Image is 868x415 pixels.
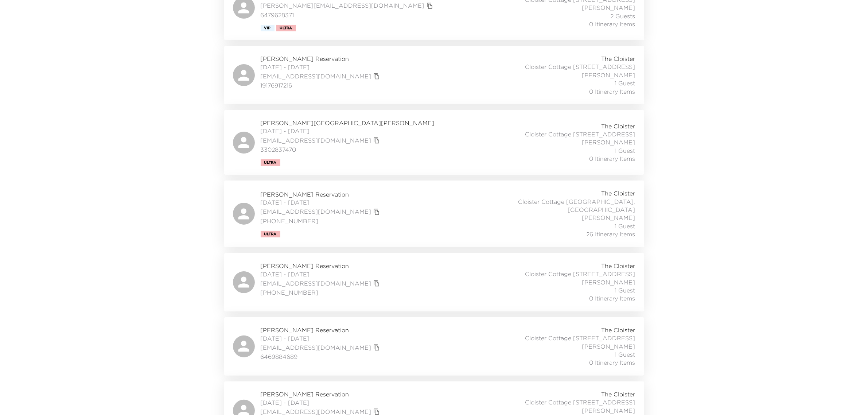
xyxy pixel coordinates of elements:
button: copy primary member email [371,135,382,146]
span: 1 Guest [615,147,635,155]
span: 1 Guest [615,286,635,294]
button: copy primary member email [425,1,435,11]
span: [PERSON_NAME] [582,278,635,286]
span: [DATE] - [DATE] [261,127,435,135]
span: [PERSON_NAME] [582,4,635,12]
button: copy primary member email [371,342,382,353]
button: copy primary member email [371,278,382,288]
a: [PERSON_NAME][GEOGRAPHIC_DATA][PERSON_NAME][DATE] - [DATE][EMAIL_ADDRESS][DOMAIN_NAME]copy primar... [224,110,644,175]
span: [PERSON_NAME] [582,214,635,222]
span: The Cloister [602,326,635,334]
span: 2 Guests [611,12,635,20]
span: [PERSON_NAME] Reservation [261,55,382,63]
a: [PERSON_NAME] Reservation[DATE] - [DATE][EMAIL_ADDRESS][DOMAIN_NAME]copy primary member email[PHO... [224,253,644,311]
span: Cloister Cottage [STREET_ADDRESS] [525,130,635,138]
a: [PERSON_NAME] Reservation[DATE] - [DATE][EMAIL_ADDRESS][DOMAIN_NAME]copy primary member email1917... [224,46,644,104]
a: [PERSON_NAME] Reservation[DATE] - [DATE][EMAIL_ADDRESS][DOMAIN_NAME]copy primary member email[PHO... [224,181,644,247]
span: The Cloister [602,122,635,130]
span: Ultra [264,232,277,236]
span: Cloister Cottage [STREET_ADDRESS] [525,398,635,406]
button: copy primary member email [371,71,382,81]
button: copy primary member email [371,207,382,217]
span: 6469884689 [261,353,382,361]
span: 19176917216 [261,81,382,89]
span: 0 Itinerary Items [589,155,635,163]
span: [DATE] - [DATE] [261,334,382,342]
a: [EMAIL_ADDRESS][DOMAIN_NAME] [261,72,371,80]
span: [PERSON_NAME] Reservation [261,390,382,398]
span: [DATE] - [DATE] [261,270,382,278]
span: Ultra [264,160,277,165]
span: Cloister Cottage [GEOGRAPHIC_DATA], [GEOGRAPHIC_DATA] [474,198,635,214]
span: 1 Guest [615,222,635,230]
span: [PERSON_NAME] Reservation [261,326,382,334]
span: [PERSON_NAME] [582,138,635,146]
span: 26 Itinerary Items [587,230,635,238]
span: 0 Itinerary Items [589,88,635,96]
span: [PERSON_NAME] [582,342,635,350]
span: [PERSON_NAME][GEOGRAPHIC_DATA][PERSON_NAME] [261,119,435,127]
a: [EMAIL_ADDRESS][DOMAIN_NAME] [261,136,371,144]
span: [PERSON_NAME] [582,407,635,415]
a: [EMAIL_ADDRESS][DOMAIN_NAME] [261,207,371,216]
a: [PERSON_NAME] Reservation[DATE] - [DATE][EMAIL_ADDRESS][DOMAIN_NAME]copy primary member email6469... [224,317,644,376]
span: 6479628371 [261,11,435,19]
span: [PHONE_NUMBER] [261,217,382,225]
span: The Cloister [602,189,635,197]
span: 0 Itinerary Items [589,294,635,302]
span: [PERSON_NAME] Reservation [261,190,382,198]
a: [EMAIL_ADDRESS][DOMAIN_NAME] [261,279,371,287]
span: 1 Guest [615,350,635,358]
span: 0 Itinerary Items [589,358,635,366]
span: Cloister Cottage [STREET_ADDRESS] [525,63,635,71]
span: [DATE] - [DATE] [261,63,382,71]
span: Ultra [280,26,292,30]
span: 3302837470 [261,146,435,154]
span: Cloister Cottage [STREET_ADDRESS] [525,334,635,342]
span: Vip [264,26,271,30]
span: [DATE] - [DATE] [261,198,382,206]
span: The Cloister [602,262,635,270]
span: [PERSON_NAME] [582,71,635,79]
span: 1 Guest [615,79,635,87]
a: [PERSON_NAME][EMAIL_ADDRESS][DOMAIN_NAME] [261,1,425,9]
span: [PERSON_NAME] Reservation [261,262,382,270]
span: The Cloister [602,390,635,398]
span: 0 Itinerary Items [589,20,635,28]
a: [EMAIL_ADDRESS][DOMAIN_NAME] [261,344,371,352]
span: Cloister Cottage [STREET_ADDRESS] [525,270,635,278]
span: [PHONE_NUMBER] [261,288,382,296]
span: The Cloister [602,55,635,63]
span: [DATE] - [DATE] [261,399,382,407]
